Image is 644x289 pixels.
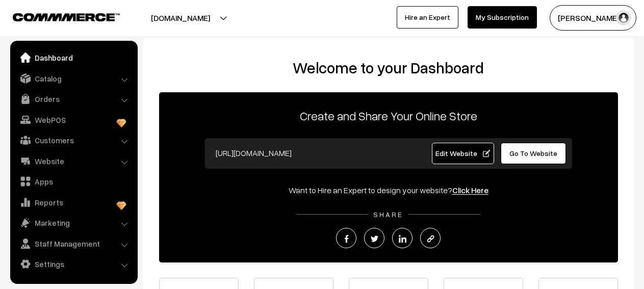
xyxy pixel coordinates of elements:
a: Edit Website [432,143,494,164]
p: Create and Share Your Online Store [159,107,618,125]
a: Staff Management [13,234,134,253]
span: Go To Website [509,149,557,157]
a: My Subscription [468,6,537,29]
a: WebPOS [13,111,134,129]
a: Click Here [452,185,488,195]
span: SHARE [368,210,408,219]
a: Dashboard [13,48,134,67]
a: COMMMERCE [13,10,102,22]
a: Website [13,152,134,170]
span: Edit Website [435,149,490,157]
a: Catalog [13,69,134,88]
a: Marketing [13,214,134,232]
div: Want to Hire an Expert to design your website? [159,184,618,196]
a: Orders [13,90,134,108]
img: COMMMERCE [13,13,120,21]
a: Apps [13,172,134,191]
a: Customers [13,131,134,149]
img: user [616,10,631,25]
a: Reports [13,193,134,212]
h2: Welcome to your Dashboard [153,59,624,77]
a: Hire an Expert [397,6,458,29]
a: Go To Website [501,143,566,164]
a: Settings [13,255,134,273]
button: [DOMAIN_NAME] [115,5,246,31]
button: [PERSON_NAME]… [550,5,636,31]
